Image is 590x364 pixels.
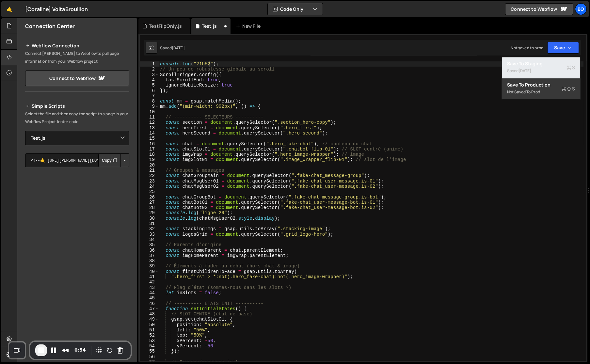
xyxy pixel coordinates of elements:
div: 35 [140,242,159,247]
div: Saved [160,45,185,51]
div: 3 [140,72,159,77]
div: 4 [140,77,159,83]
a: Connect to Webflow [505,3,573,15]
h2: Simple Scripts [25,102,129,110]
div: 48 [140,311,159,317]
div: 16 [140,141,159,147]
div: Not saved to prod [511,45,543,51]
div: 7 [140,93,159,99]
div: 12 [140,120,159,125]
div: [DATE] [518,68,531,73]
p: Select the file and then copy the script to a page in your Webflow Project footer code. [25,110,129,126]
div: New File [236,23,263,29]
div: 31 [140,221,159,226]
div: 47 [140,306,159,311]
button: Copy [98,153,120,167]
div: 39 [140,263,159,269]
div: 24 [140,184,159,189]
div: 42 [140,279,159,285]
span: S [567,64,575,71]
div: 26 [140,195,159,200]
div: 15 [140,136,159,141]
div: 49 [140,317,159,322]
div: Test.js [202,23,217,29]
div: 50 [140,322,159,327]
div: 46 [140,301,159,306]
div: 14 [140,131,159,136]
div: [DATE] [172,45,185,51]
div: 45 [140,295,159,301]
a: Connect to Webflow [25,71,129,86]
div: Save to Production [507,82,575,88]
div: 44 [140,290,159,295]
div: 23 [140,179,159,184]
div: TestFlipOnly.js [149,23,182,29]
a: 🤙 [1,1,17,17]
div: 11 [140,115,159,120]
div: Save to Staging [507,60,575,67]
iframe: YouTube video player [25,178,130,237]
div: 56 [140,354,159,359]
div: 37 [140,253,159,258]
div: 10 [140,109,159,115]
div: 33 [140,232,159,237]
div: 34 [140,237,159,242]
div: 20 [140,163,159,168]
button: Code Only [268,3,323,15]
div: Code Only [502,57,581,100]
div: 13 [140,125,159,131]
div: 43 [140,285,159,290]
div: 18 [140,152,159,157]
div: 22 [140,173,159,178]
div: 41 [140,274,159,279]
div: [Coraline] VoltaBrouillon [25,5,88,13]
p: Connect [PERSON_NAME] to Webflow to pull page information from your Webflow project [25,50,129,65]
div: 25 [140,189,159,194]
div: 30 [140,216,159,221]
div: 52 [140,333,159,338]
div: 27 [140,200,159,205]
div: 8 [140,99,159,104]
div: 38 [140,258,159,263]
div: 17 [140,147,159,152]
div: 19 [140,157,159,162]
div: 54 [140,343,159,349]
div: 28 [140,205,159,210]
h2: Webflow Connection [25,42,129,50]
div: 9 [140,104,159,109]
div: 53 [140,338,159,343]
div: 1 [140,61,159,67]
button: Save to StagingS Saved[DATE] [502,57,580,78]
div: 32 [140,226,159,231]
div: 5 [140,83,159,88]
div: 55 [140,349,159,354]
button: Save to ProductionS Not saved to prod [502,78,580,100]
div: 29 [140,210,159,215]
div: 40 [140,269,159,274]
div: 51 [140,327,159,333]
div: Button group with nested dropdown [98,153,129,167]
div: 36 [140,248,159,253]
div: Saved [507,67,575,75]
div: 21 [140,168,159,173]
div: 2 [140,67,159,72]
iframe: YouTube video player [25,241,130,300]
div: Not saved to prod [507,88,575,96]
button: Save [547,42,579,54]
h2: Connection Center [25,23,75,30]
a: Bo [575,3,587,15]
span: S [562,86,575,92]
textarea: <!--🤙 [URL][PERSON_NAME][DOMAIN_NAME]> <script>document.addEventListener("DOMContentLoaded", func... [25,153,129,167]
div: 6 [140,88,159,93]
